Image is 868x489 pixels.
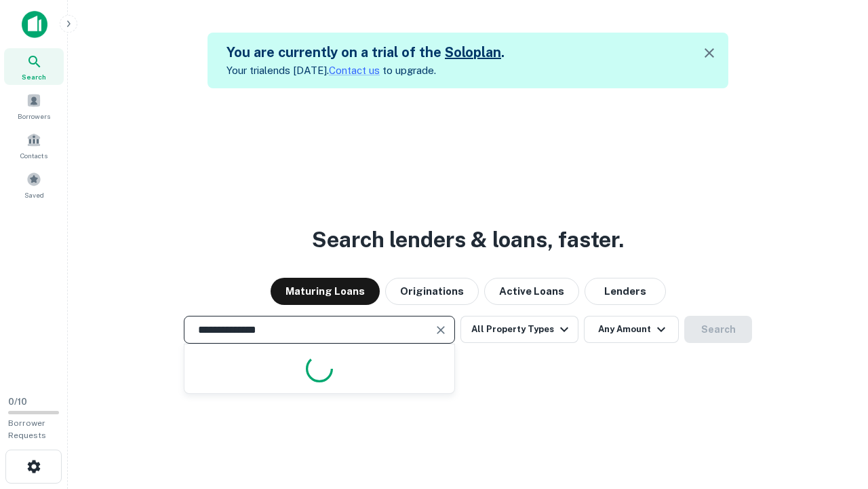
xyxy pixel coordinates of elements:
a: Search [4,48,64,85]
span: 0 / 10 [8,397,27,407]
button: All Property Types [460,316,578,343]
span: Search [22,71,46,82]
h5: You are currently on a trial of the . [226,42,505,62]
button: Active Loans [484,278,579,305]
a: Soloplan [445,44,501,60]
span: Borrower Requests [8,418,46,440]
a: Borrowers [4,88,64,124]
span: Contacts [20,150,47,161]
button: Any Amount [584,316,679,343]
button: Lenders [585,278,666,305]
h3: Search lenders & loans, faster. [312,223,624,256]
a: Contacts [4,127,64,164]
iframe: Chat Widget [800,380,868,446]
button: Clear [431,321,450,340]
button: Maturing Loans [271,278,380,305]
span: Saved [24,189,44,200]
button: Originations [385,278,479,305]
a: Saved [4,166,64,203]
p: Your trial ends [DATE]. to upgrade. [226,62,505,79]
a: Contact us [329,65,380,76]
span: Borrowers [18,111,50,122]
img: capitalize-icon.png [22,11,47,38]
